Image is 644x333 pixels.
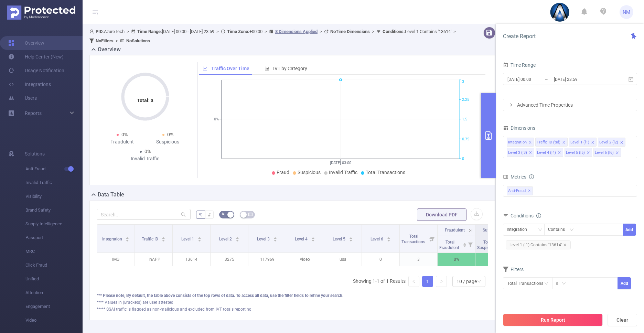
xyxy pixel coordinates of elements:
[25,147,45,161] span: Solutions
[623,5,630,19] span: NM
[25,300,83,313] span: Engagement
[96,38,114,43] b: No Filters
[438,253,475,266] p: 0%
[197,236,201,238] i: icon: caret-up
[161,236,165,240] div: Sort
[463,242,467,246] div: Sort
[477,279,481,284] i: icon: down
[503,33,536,40] span: Create Report
[422,276,433,287] a: 1
[97,299,488,305] div: **** Values in (Brackets) are user attested
[537,148,556,157] div: Level 4 (l4)
[465,236,475,253] i: Filter menu
[235,239,239,241] i: icon: caret-down
[98,45,121,54] h2: Overview
[507,186,533,195] span: Anti-Fraud
[25,106,42,120] a: Reports
[235,236,239,238] i: icon: caret-up
[275,29,318,34] u: 8 Dimensions Applied
[214,117,219,122] tspan: 0%
[286,253,324,266] p: video
[615,151,619,155] i: icon: close
[248,212,253,216] i: icon: table
[25,190,83,203] span: Visibility
[503,267,524,272] span: Filters
[528,141,532,145] i: icon: close
[135,253,172,266] p: _InAPP
[349,236,353,238] i: icon: caret-up
[248,253,286,266] p: 117969
[349,239,353,241] i: icon: caret-down
[506,240,571,249] span: Level 1 (l1) Contains '13614'
[565,148,592,157] li: Level 5 (l5)
[422,276,433,287] li: 1
[412,279,416,283] i: icon: left
[114,38,120,43] span: >
[122,155,168,162] div: Invalid Traffic
[623,224,636,236] button: Add
[353,276,406,287] li: Showing 1-1 of 1 Results
[387,239,390,241] i: icon: caret-down
[235,236,239,240] div: Sort
[273,66,307,71] span: IVT by Category
[203,66,207,71] i: icon: line-chart
[436,276,447,287] li: Next Page
[587,151,590,155] i: icon: close
[507,148,534,157] li: Level 3 (l3)
[295,237,309,241] span: Level 4
[462,137,469,141] tspan: 0.75
[529,174,534,179] i: icon: info-circle
[401,234,426,244] span: Total Transactions
[553,75,609,84] input: End date
[121,132,128,137] span: 0%
[362,253,399,266] p: 0
[25,245,83,258] span: MRC
[311,236,315,240] div: Sort
[387,236,390,238] i: icon: caret-up
[548,224,570,235] div: Contains
[535,138,568,147] li: Traffic ID (tid)
[383,29,451,34] span: Level 1 Contains '13614'
[462,117,467,122] tspan: 1.5
[25,203,83,217] span: Brand Safety
[208,212,211,217] span: #
[96,29,104,34] b: PID:
[463,244,466,246] i: icon: caret-down
[25,162,83,176] span: Anti-Fraud
[25,272,83,286] span: Unified
[126,38,150,43] b: No Solutions
[570,228,574,233] i: icon: down
[89,29,458,43] span: AzureTech [DATE] 00:00 - [DATE] 23:59 +00:00
[330,29,370,34] b: No Time Dimensions
[8,64,64,77] a: Usage Notification
[167,132,173,137] span: 0%
[536,148,563,157] li: Level 4 (l4)
[262,29,269,34] span: >
[400,253,437,266] p: 3
[8,91,37,105] a: Users
[562,141,566,145] i: icon: close
[145,138,191,146] div: Suspicious
[417,208,466,221] button: Download PDF
[97,306,488,312] div: ***** SSAI traffic is flagged as non-malicious and excluded from IVT totals reporting
[451,29,458,34] span: >
[563,243,567,247] i: icon: close
[330,161,351,165] tspan: [DATE] 03:00
[25,258,83,272] span: Click Fraud
[439,279,443,283] i: icon: right
[528,187,531,195] span: ✕
[97,209,191,220] input: Search...
[366,170,405,175] span: Total Transactions
[142,237,159,241] span: Traffic ID
[569,138,597,147] li: Level 1 (l1)
[529,151,532,155] i: icon: close
[462,97,469,102] tspan: 2.25
[618,277,631,289] button: Add
[620,141,623,145] i: icon: close
[538,228,542,233] i: icon: down
[477,240,498,250] span: Total Suspicious
[273,236,277,240] div: Sort
[144,149,151,154] span: 0%
[445,228,465,233] span: Fraudulent
[508,148,527,157] div: Level 3 (l3)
